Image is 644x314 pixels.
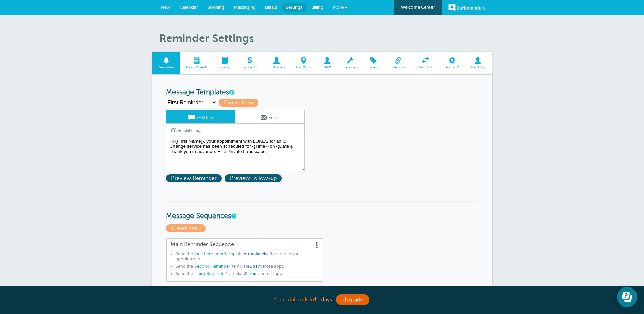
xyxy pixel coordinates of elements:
[333,5,344,10] span: More
[291,52,316,74] a: Locations
[176,264,318,272] li: Send the template before appt.
[159,32,492,45] h1: Reminder Settings
[342,65,359,69] span: Services
[229,90,233,94] a: This is the wording for your reminder and follow-up messages. You can create multiple templates i...
[184,65,209,69] span: Appointments
[166,137,305,171] textarea: Hi {{First Name}}, your appointment with LOKES for an Oil Change service has been scheduled for {...
[193,271,227,276] span: "Third Reminder"
[166,225,207,231] a: Create New
[245,271,260,276] span: 2 hours
[166,110,235,123] a: SMS/Text
[388,65,408,69] span: Calendars
[156,65,177,69] span: Reminders
[213,52,236,74] a: Booking
[171,241,318,248] span: Main Reminder Sequence
[319,65,335,69] span: Staff
[336,294,369,305] a: Upgrade
[282,3,307,12] a: Settings
[384,52,411,74] a: Calendars
[314,297,332,303] a: 11 days
[161,5,170,10] span: New
[440,52,464,74] a: Account
[166,201,478,221] h3: Message Sequences
[180,5,198,10] span: Calendar
[180,52,213,74] a: Appointments
[166,224,206,232] span: Create New
[152,293,492,307] div: Your trial ends in .
[286,5,302,10] span: Settings
[311,5,324,10] span: Billing
[166,174,222,182] span: Preview Reminder
[338,52,362,74] a: Services
[265,5,277,10] span: Blasts
[294,65,313,69] span: Locations
[415,65,437,69] span: Integrations
[243,251,267,256] span: immediately
[235,110,304,123] a: Email
[166,238,323,282] a: Main Reminder Sequence Send the"First Reminder"templateimmediatelyafter creating an appointment.S...
[240,65,259,69] span: Payments
[193,251,225,256] span: "First Reminder"
[467,65,489,69] span: User Login
[216,65,233,69] span: Booking
[234,5,256,10] span: Messaging
[236,52,262,74] a: Payments
[225,175,283,181] a: Preview Follow-up
[219,99,258,107] span: Create New
[166,88,478,97] h3: Message Templates
[207,5,224,10] span: Booking
[362,52,384,74] a: Labels
[411,52,440,74] a: Integrations
[250,264,260,269] span: 1 day
[444,65,461,69] span: Account
[617,287,637,307] iframe: Resource center
[225,174,282,182] span: Preview Follow-up
[193,264,232,269] span: "Second Reminder"
[219,100,261,106] a: Create New
[166,124,207,137] a: Template Tags
[316,52,338,74] a: Staff
[231,214,235,218] a: Message Sequences allow you to setup multiple reminder schedules that can use different Message T...
[176,251,318,264] li: Send the template after creating an appointment.
[464,52,492,74] a: User Login
[366,65,381,69] span: Labels
[262,52,291,74] a: Customers
[266,65,288,69] span: Customers
[166,175,225,181] a: Preview Reminder
[176,271,318,279] li: Send the template before appt.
